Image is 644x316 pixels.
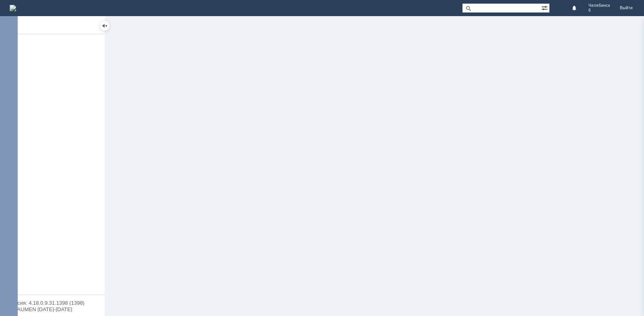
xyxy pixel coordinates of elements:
img: logo [10,5,16,11]
div: Скрыть меню [100,21,109,31]
span: Челябинск [588,3,610,8]
div: Версия: 4.18.0.9.31.1398 (1398) [8,300,97,306]
span: 6 [588,8,610,13]
div: © NAUMEN [DATE]-[DATE] [8,307,97,312]
a: Перейти на домашнюю страницу [10,5,16,11]
span: Расширенный поиск [541,4,549,11]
